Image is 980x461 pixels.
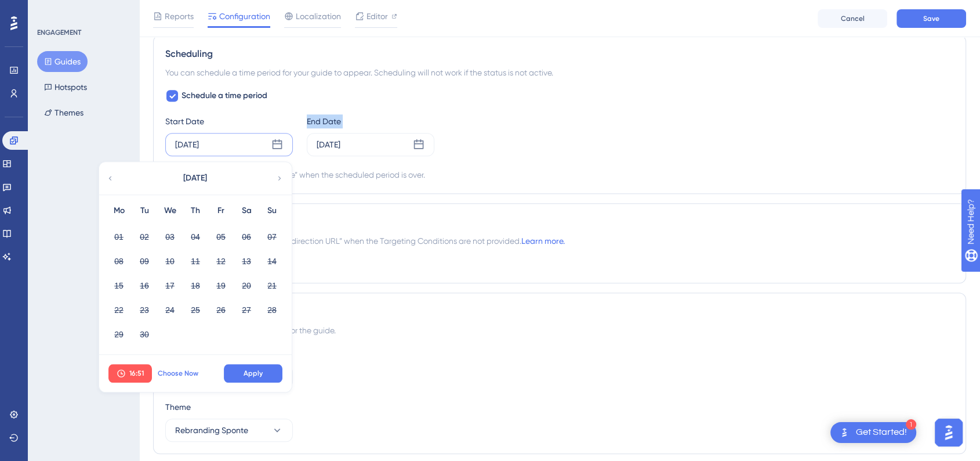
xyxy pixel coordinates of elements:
[152,364,204,383] button: Choose Now
[109,325,129,344] button: 29
[109,227,129,247] button: 01
[135,300,154,320] button: 23
[135,276,154,296] button: 16
[317,138,340,152] div: [DATE]
[160,227,180,247] button: 03
[237,227,256,247] button: 06
[165,47,954,61] div: Scheduling
[366,9,388,23] span: Editor
[109,251,129,271] button: 08
[183,171,207,185] span: [DATE]
[211,276,231,296] button: 19
[896,9,966,28] button: Save
[856,426,907,439] div: Get Started!
[135,325,154,344] button: 30
[165,9,194,23] span: Reports
[234,204,259,218] div: Sa
[160,276,180,296] button: 17
[262,227,282,247] button: 07
[307,114,434,128] div: End Date
[165,323,954,337] div: Choose the container and theme for the guide.
[837,426,851,440] img: launcher-image-alternative-text
[262,276,282,296] button: 21
[157,204,183,218] div: We
[109,276,129,296] button: 15
[521,236,565,246] a: Learn more.
[923,14,939,23] span: Save
[106,204,132,218] div: Mo
[211,300,231,320] button: 26
[165,347,954,361] div: Container
[165,215,954,229] div: Redirection
[211,251,231,271] button: 12
[109,300,129,320] button: 22
[262,300,282,320] button: 28
[208,204,234,218] div: Fr
[186,227,205,247] button: 04
[830,422,916,443] div: Open Get Started! checklist, remaining modules: 1
[165,419,293,442] button: Rebranding Sponte
[183,204,208,218] div: Th
[259,204,285,218] div: Su
[37,51,88,72] button: Guides
[186,168,425,182] div: Automatically set as “Inactive” when the scheduled period is over.
[296,9,341,23] span: Localization
[186,300,205,320] button: 25
[135,251,154,271] button: 09
[129,369,144,378] span: 16:51
[37,102,90,123] button: Themes
[160,300,180,320] button: 24
[27,3,72,17] span: Need Help?
[186,251,205,271] button: 11
[135,227,154,247] button: 02
[906,419,916,430] div: 1
[841,14,865,23] span: Cancel
[175,138,199,152] div: [DATE]
[108,364,152,383] button: 16:51
[37,77,94,98] button: Hotspots
[132,204,157,218] div: Tu
[175,423,248,437] span: Rebranding Sponte
[224,364,282,383] button: Apply
[931,415,966,450] iframe: UserGuiding AI Assistant Launcher
[237,300,256,320] button: 27
[165,114,293,128] div: Start Date
[211,227,231,247] button: 05
[165,234,565,248] span: The browser will redirect to the “Redirection URL” when the Targeting Conditions are not provided.
[818,9,887,28] button: Cancel
[158,369,198,378] span: Choose Now
[237,276,256,296] button: 20
[219,9,270,23] span: Configuration
[137,167,253,190] button: [DATE]
[186,276,205,296] button: 18
[165,400,954,414] div: Theme
[37,28,81,37] div: ENGAGEMENT
[182,89,267,103] span: Schedule a time period
[237,251,256,271] button: 13
[244,369,263,378] span: Apply
[262,251,282,271] button: 14
[165,66,954,80] div: You can schedule a time period for your guide to appear. Scheduling will not work if the status i...
[160,251,180,271] button: 10
[165,305,954,319] div: Advanced Settings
